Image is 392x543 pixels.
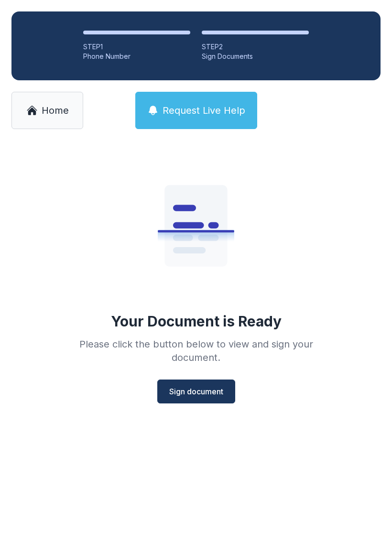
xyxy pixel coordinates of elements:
div: Your Document is Ready [111,313,282,330]
div: STEP 1 [83,42,190,52]
div: Sign Documents [202,52,309,61]
span: Home [42,104,69,117]
div: STEP 2 [202,42,309,52]
div: Phone Number [83,52,190,61]
span: Sign document [169,386,223,397]
span: Request Live Help [163,104,245,117]
div: Please click the button below to view and sign your document. [58,337,334,364]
